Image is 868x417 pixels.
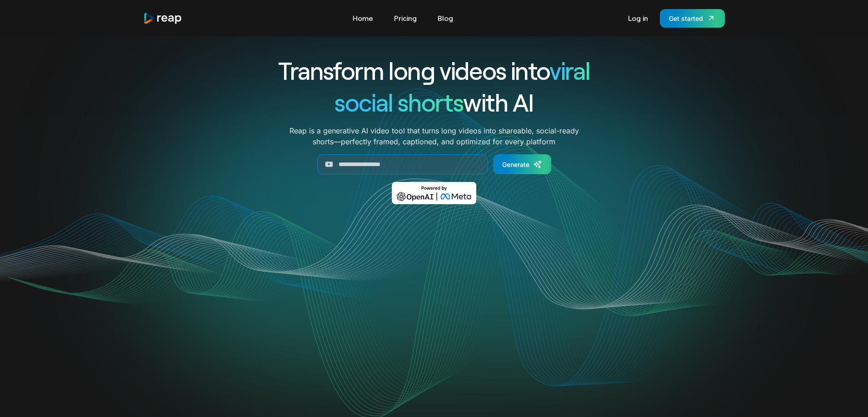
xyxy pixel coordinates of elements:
[433,11,458,25] a: Blog
[392,182,477,204] img: Powered by OpenAI & Meta
[549,55,590,85] span: viral
[143,12,182,25] img: reap logo
[143,12,182,25] a: home
[669,14,703,23] div: Get started
[245,154,623,174] form: Generate Form
[660,9,725,28] a: Get started
[348,11,378,25] a: Home
[245,86,623,118] h1: with AI
[334,87,463,117] span: social shorts
[493,154,551,174] a: Generate
[502,160,529,169] div: Generate
[245,54,623,86] h1: Transform long videos into
[251,217,617,400] video: Your browser does not support the video tag.
[289,125,579,147] p: Reap is a generative AI video tool that turns long videos into shareable, social-ready shorts—per...
[389,11,421,25] a: Pricing
[624,11,653,25] a: Log in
